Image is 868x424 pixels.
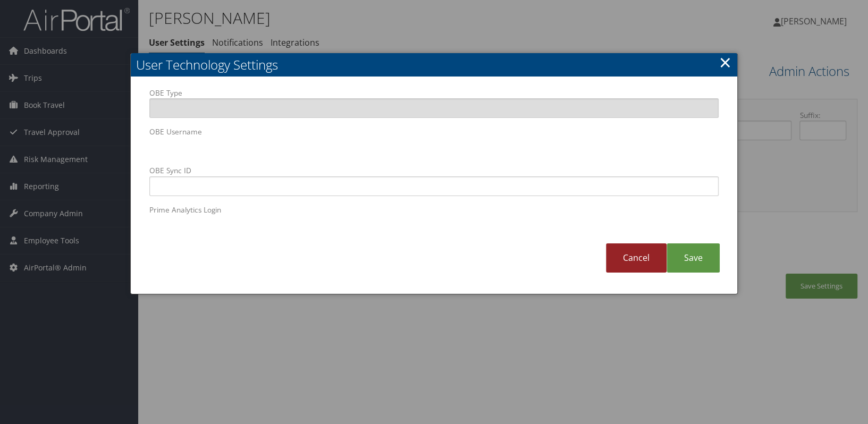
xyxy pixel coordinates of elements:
[667,243,720,273] a: Save
[149,126,719,157] label: OBE Username
[149,205,719,235] label: Prime Analytics Login
[149,88,719,118] label: OBE Type
[719,52,731,73] a: Close
[149,176,719,196] input: OBE Sync ID
[131,53,737,77] h2: User Technology Settings
[149,98,719,118] input: OBE Type
[149,165,719,196] label: OBE Sync ID
[606,243,667,273] a: Cancel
